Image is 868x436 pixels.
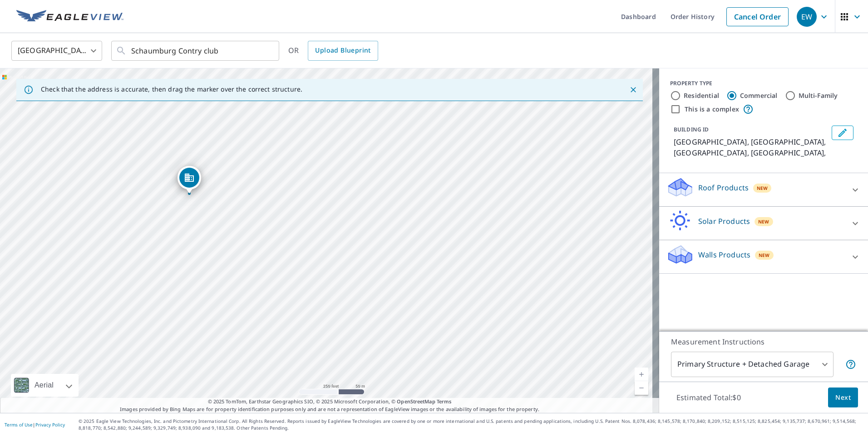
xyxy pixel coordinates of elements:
span: © 2025 TomTom, Earthstar Geographics SIO, © 2025 Microsoft Corporation, © [208,398,452,406]
p: Measurement Instructions [671,336,856,347]
button: Edit building 1 [832,126,853,140]
p: | [5,422,65,427]
div: OR [288,41,378,61]
div: [GEOGRAPHIC_DATA] [11,38,102,63]
div: Aerial [11,374,79,397]
p: Solar Products [698,216,750,227]
div: Walls ProductsNew [666,244,861,270]
p: Check that the address is accurate, then drag the marker over the correct structure. [41,85,302,93]
span: Next [835,392,851,403]
label: Multi-Family [799,91,838,100]
div: Roof ProductsNew [666,177,861,203]
span: Upload Blueprint [315,45,370,56]
div: Aerial [32,374,56,397]
a: Cancel Order [726,7,789,26]
label: This is a complex [685,105,739,114]
p: Walls Products [698,249,750,260]
p: [GEOGRAPHIC_DATA], [GEOGRAPHIC_DATA], [GEOGRAPHIC_DATA], [GEOGRAPHIC_DATA], [674,136,828,158]
p: BUILDING ID [674,126,709,133]
label: Residential [684,91,719,100]
span: New [758,218,769,225]
div: Primary Structure + Detached Garage [671,352,833,377]
span: New [757,184,768,192]
input: Search by address or latitude-longitude [131,38,261,63]
a: Terms [437,398,452,405]
div: Solar ProductsNew [666,210,861,236]
a: Current Level 17, Zoom In [635,368,648,381]
a: Terms of Use [5,421,33,428]
button: Next [828,388,858,408]
img: EV Logo [16,10,123,24]
p: Estimated Total: $0 [669,388,748,407]
p: © 2025 Eagle View Technologies, Inc. and Pictometry International Corp. All Rights Reserved. Repo... [79,418,863,431]
a: Current Level 17, Zoom Out [635,381,648,395]
a: OpenStreetMap [397,398,435,405]
a: Upload Blueprint [308,41,378,61]
div: EW [797,7,817,27]
p: Roof Products [698,182,749,193]
span: Your report will include the primary structure and a detached garage if one exists. [845,359,856,370]
div: Dropped pin, building 1, Commercial property, Schaumburg, IL Schaumburg, IL [178,166,201,194]
div: PROPERTY TYPE [670,79,857,87]
a: Privacy Policy [35,421,65,428]
button: Close [627,84,639,96]
label: Commercial [740,91,778,100]
span: New [759,252,770,259]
